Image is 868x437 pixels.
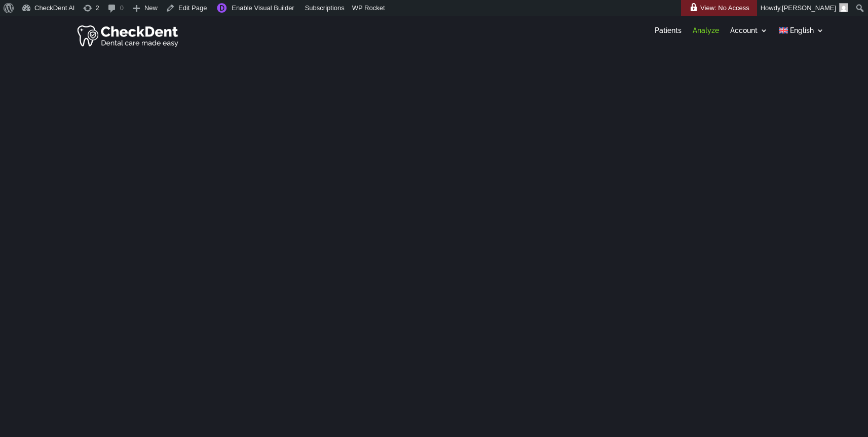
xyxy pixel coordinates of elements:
img: Arnav Saha [839,3,848,12]
a: Analyze [693,27,719,38]
img: Checkdent Logo [77,23,180,48]
a: Account [730,27,768,38]
span: English [790,27,814,34]
span: [PERSON_NAME] [782,4,836,12]
a: Patients [655,27,682,38]
a: English [779,27,824,38]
